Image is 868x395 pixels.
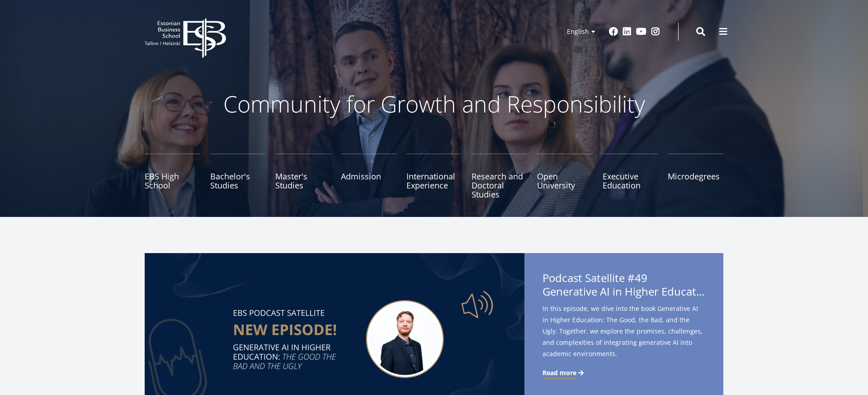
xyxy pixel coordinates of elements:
a: Admission [341,154,396,199]
a: Facebook [609,27,618,36]
a: Instagram [651,27,660,36]
a: Research and Doctoral Studies [472,154,527,199]
a: International Experience [406,154,462,199]
span: Generative AI in Higher Education: The Good, the Bad, and the Ugly [542,285,705,298]
a: Read more [542,368,585,377]
span: Podcast Satellite #49 [542,271,705,301]
a: Open University [537,154,593,199]
a: Microdegrees [668,154,723,199]
span: In this episode, we dive into the book Generative AI in Higher Education: The Good, the Bad, and ... [542,303,705,359]
a: Linkedin [623,27,632,36]
a: Executive Education [603,154,658,199]
a: Youtube [636,27,646,36]
a: Master's Studies [275,154,331,199]
a: EBS High School [145,154,200,199]
a: Bachelor's Studies [210,154,266,199]
span: Read more [542,368,576,377]
p: Community for Growth and Responsibility [194,90,674,118]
